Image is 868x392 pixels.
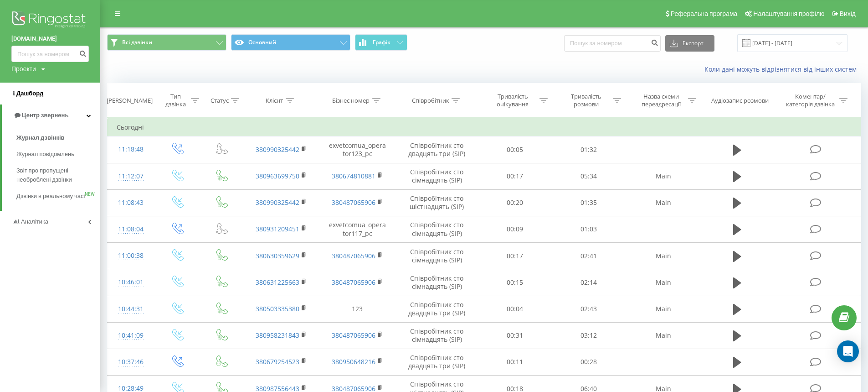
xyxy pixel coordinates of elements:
[552,296,625,322] td: 02:43
[478,136,551,163] td: 00:05
[16,146,100,162] a: Журнал повідомлень
[355,34,407,51] button: Графік
[478,269,551,296] td: 00:15
[332,357,375,366] a: 380950648216
[562,93,611,108] div: Тривалість розмови
[256,172,299,180] a: 380963699750
[784,93,837,108] div: Коментар/категорія дзвінка
[625,243,702,269] td: Main
[552,243,625,269] td: 02:41
[395,243,478,269] td: Співробітник сто сімнадцять (SIP)
[11,34,89,43] a: [DOMAIN_NAME]
[16,166,96,184] span: Звіт про пропущені необроблені дзвінки
[256,198,299,207] a: 380990325442
[488,93,537,108] div: Тривалість очікування
[117,167,145,185] div: 11:12:07
[11,64,36,73] div: Проекти
[837,340,859,362] div: Open Intercom Messenger
[840,10,856,17] span: Вихід
[163,93,189,108] div: Тип дзвінка
[231,34,350,51] button: Основний
[11,9,89,32] img: Ringostat logo
[625,296,702,322] td: Main
[552,136,625,163] td: 01:32
[256,357,299,366] a: 380679254523
[117,327,145,345] div: 10:41:09
[107,97,153,105] div: [PERSON_NAME]
[266,97,283,105] div: Клієнт
[395,296,478,322] td: Співробітник сто двадцять три (SIP)
[117,247,145,265] div: 11:00:38
[412,97,449,105] div: Співробітник
[16,192,85,201] span: Дзвінки в реальному часі
[552,163,625,189] td: 05:34
[478,349,551,375] td: 00:11
[373,39,390,46] span: Графік
[21,218,48,225] span: Аналiтика
[625,189,702,216] td: Main
[332,198,375,207] a: 380487065906
[395,136,478,163] td: Співробітник сто двадцять три (SIP)
[22,112,68,119] span: Центр звернень
[395,322,478,349] td: Співробітник сто сімнадцять (SIP)
[117,194,145,212] div: 11:08:43
[332,278,375,287] a: 380487065906
[333,97,370,105] div: Бізнес номер
[395,269,478,296] td: Співробітник сто сімнадцять (SIP)
[16,130,100,146] a: Журнал дзвінків
[2,105,100,126] a: Центр звернень
[625,163,702,189] td: Main
[332,251,375,260] a: 380487065906
[256,251,299,260] a: 380630359629
[478,296,551,322] td: 00:04
[711,97,769,105] div: Аудіозапис розмови
[256,278,299,287] a: 380631225663
[625,269,702,296] td: Main
[16,150,74,159] span: Журнал повідомлень
[395,349,478,375] td: Співробітник сто двадцять три (SIP)
[753,10,824,17] span: Налаштування профілю
[211,97,229,105] div: Статус
[671,10,738,17] span: Реферальна програма
[704,65,861,73] a: Коли дані можуть відрізнятися вiд інших систем
[117,220,145,238] div: 11:08:04
[478,322,551,349] td: 00:31
[319,296,396,322] td: 123
[16,188,100,204] a: Дзвінки в реальному часіNEW
[552,216,625,242] td: 01:03
[478,189,551,216] td: 00:20
[637,93,686,108] div: Назва схеми переадресації
[122,39,152,46] span: Всі дзвінки
[395,163,478,189] td: Співробітник сто сімнадцять (SIP)
[478,216,551,242] td: 00:09
[319,216,396,242] td: exvetcomua_operator117_pc
[552,322,625,349] td: 03:12
[625,322,702,349] td: Main
[117,300,145,318] div: 10:44:31
[552,349,625,375] td: 00:28
[16,133,65,142] span: Журнал дзвінків
[564,35,661,52] input: Пошук за номером
[319,136,396,163] td: exvetcomua_operator123_pc
[117,141,145,158] div: 11:18:48
[478,243,551,269] td: 00:17
[256,145,299,154] a: 380990325442
[256,304,299,313] a: 380503335380
[16,162,100,188] a: Звіт про пропущені необроблені дзвінки
[256,225,299,233] a: 380931209451
[332,172,375,180] a: 380674810881
[552,189,625,216] td: 01:35
[332,331,375,340] a: 380487065906
[552,269,625,296] td: 02:14
[256,331,299,340] a: 380958231843
[665,35,714,52] button: Експорт
[108,118,861,136] td: Сьогодні
[117,273,145,291] div: 10:46:01
[11,46,89,62] input: Пошук за номером
[478,163,551,189] td: 00:17
[395,189,478,216] td: Співробітник сто шістнадцять (SIP)
[16,90,43,97] span: Дашборд
[395,216,478,242] td: Співробітник сто сімнадцять (SIP)
[117,353,145,371] div: 10:37:46
[107,34,226,51] button: Всі дзвінки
